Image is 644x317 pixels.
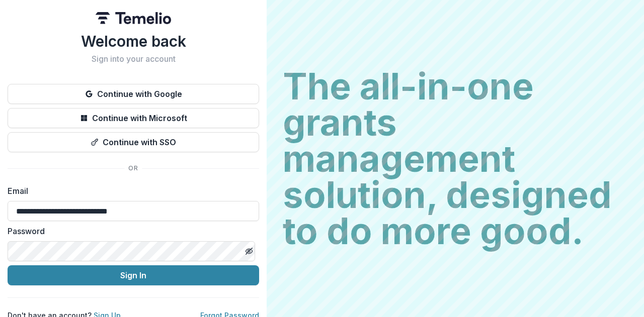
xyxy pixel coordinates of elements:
[8,32,259,50] h1: Welcome back
[8,265,259,285] button: Sign In
[8,108,259,128] button: Continue with Microsoft
[8,84,259,104] button: Continue with Google
[96,12,171,24] img: Temelio
[8,132,259,152] button: Continue with SSO
[8,185,253,197] label: Email
[8,225,253,237] label: Password
[8,54,259,64] h2: Sign into your account
[241,243,257,259] button: Toggle password visibility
